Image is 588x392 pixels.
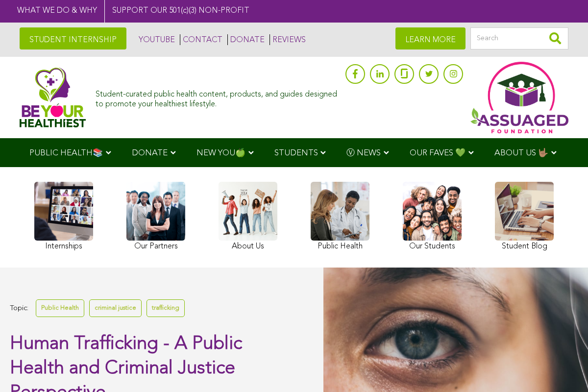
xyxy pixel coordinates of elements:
[470,27,568,49] input: Search
[494,149,548,157] span: ABOUT US 🤟🏽
[269,34,306,45] a: REVIEWS
[395,27,465,49] a: LEARN MORE
[20,67,86,127] img: Assuaged
[180,34,222,45] a: CONTACT
[401,69,408,78] img: glassdoor
[147,299,185,317] a: trafficking
[410,149,465,157] span: OUR FAVES 💚
[136,34,175,45] a: YOUTUBE
[20,27,126,49] a: STUDENT INTERNSHIP
[539,345,588,392] iframe: Chat Widget
[96,85,341,109] div: Student-curated public health content, products, and guides designed to promote your healthiest l...
[15,138,573,167] div: Navigation Menu
[89,299,142,317] a: criminal justice
[346,149,381,157] span: Ⓥ NEWS
[36,299,84,317] a: Public Health
[10,302,28,315] span: Topic:
[470,62,568,133] img: Assuaged App
[274,149,318,157] span: STUDENTS
[196,149,245,157] span: NEW YOU🍏
[29,149,103,157] span: PUBLIC HEALTH📚
[227,34,265,45] a: DONATE
[132,149,168,157] span: DONATE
